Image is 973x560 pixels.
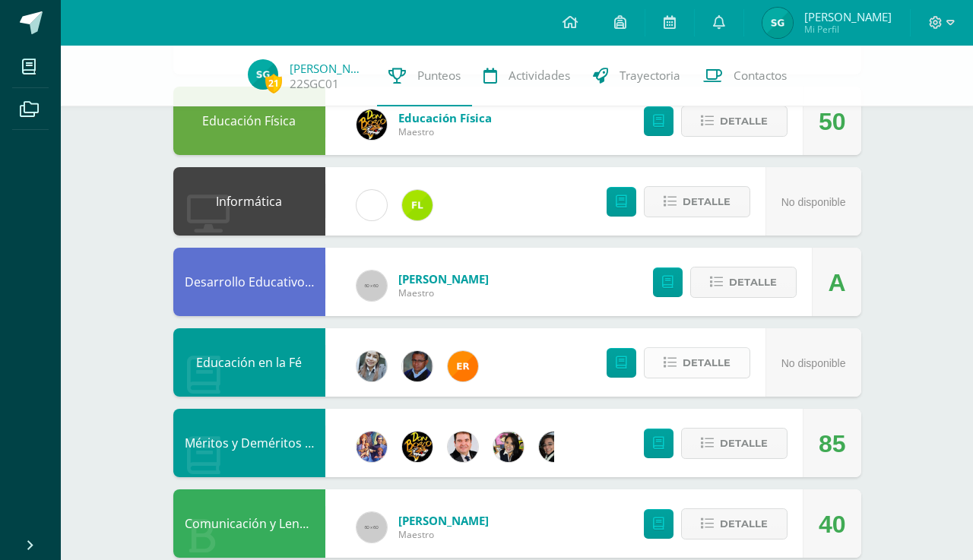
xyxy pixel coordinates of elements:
div: Méritos y Deméritos 2do. Primaria ¨A¨ [173,409,325,477]
span: Actividades [509,68,570,84]
img: 7bd163c6daa573cac875167af135d202.png [539,432,569,462]
div: A [828,248,845,317]
img: 60x60 [357,271,387,301]
span: Detalle [729,268,777,296]
span: [PERSON_NAME] [398,271,489,286]
img: eda3c0d1caa5ac1a520cf0290d7c6ae4.png [402,432,433,462]
span: Punteos [417,68,461,84]
span: Educación Física [398,110,492,125]
a: Trayectoria [582,46,692,106]
img: cba4c69ace659ae4cf02a5761d9a2473.png [357,351,387,381]
span: Trayectoria [620,68,680,84]
span: 21 [265,74,282,93]
span: [PERSON_NAME] [804,9,892,24]
span: No disponible [781,357,846,369]
span: Contactos [734,68,787,84]
a: 22SGC01 [290,76,339,92]
span: Maestro [398,125,492,138]
span: Detalle [683,188,731,216]
button: Detalle [644,347,750,378]
img: 890e40971ad6f46e050b48f7f5834b7c.png [448,351,478,381]
button: Detalle [681,106,788,137]
img: 60x60 [357,512,387,543]
a: [PERSON_NAME] [290,61,366,76]
button: Detalle [681,508,788,539]
div: Educación Física [173,87,325,155]
img: cae4b36d6049cd6b8500bd0f72497672.png [357,190,387,220]
div: Comunicación y Lenguaje L.1 [173,489,325,558]
img: 282f7266d1216b456af8b3d5ef4bcc50.png [493,432,524,462]
button: Detalle [681,428,788,459]
div: Informática [173,167,325,236]
div: Educación en la Fé [173,328,325,397]
div: 40 [819,490,846,558]
img: edf210aafcfe2101759cb60a102781dc.png [762,8,793,38]
div: 50 [819,87,846,156]
img: d6c3c6168549c828b01e81933f68206c.png [402,190,433,220]
a: Punteos [377,46,472,106]
div: 85 [819,410,846,478]
button: Detalle [690,267,797,298]
img: 9adf4abd3343e67a6939aa44e99abb31.png [402,351,433,381]
span: Maestro [398,286,489,299]
a: Contactos [692,46,798,106]
img: edf210aafcfe2101759cb60a102781dc.png [248,59,278,90]
span: No disponible [781,196,846,208]
a: Actividades [472,46,582,106]
img: 3f4c0a665c62760dc8d25f6423ebedea.png [357,432,387,462]
span: [PERSON_NAME] [398,513,489,528]
button: Detalle [644,186,750,217]
span: Detalle [720,510,768,538]
span: Mi Perfil [804,23,892,36]
span: Detalle [720,107,768,135]
span: Maestro [398,528,489,541]
img: 57933e79c0f622885edf5cfea874362b.png [448,432,478,462]
img: eda3c0d1caa5ac1a520cf0290d7c6ae4.png [357,109,387,140]
span: Detalle [683,349,731,377]
span: Detalle [720,429,768,457]
div: Desarrollo Educativo y Proyecto de Vida [173,248,325,316]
